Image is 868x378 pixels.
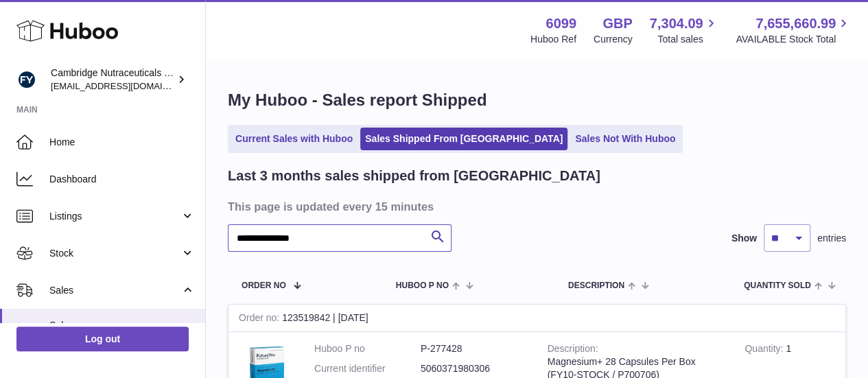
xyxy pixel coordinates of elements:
[51,67,174,93] div: Cambridge Nutraceuticals Ltd
[650,14,703,33] span: 7,304.09
[731,232,757,245] label: Show
[228,199,843,214] h3: This page is updated every 15 minutes
[49,247,180,260] span: Stock
[744,281,811,290] span: Quantity Sold
[231,128,357,150] a: Current Sales with Huboo
[16,327,189,351] a: Log out
[594,33,633,46] div: Currency
[51,80,202,91] span: [EMAIL_ADDRESS][DOMAIN_NAME]
[548,343,598,357] strong: Description
[314,342,421,355] dt: Huboo P no
[314,362,421,375] dt: Current identifier
[49,210,180,223] span: Listings
[568,281,624,290] span: Description
[49,284,180,297] span: Sales
[16,69,37,90] img: internalAdmin-6099@internal.huboo.com
[396,281,449,290] span: Huboo P no
[421,362,527,375] dd: 5060371980306
[530,33,576,46] div: Huboo Ref
[755,14,836,33] span: 7,655,660.99
[228,305,845,332] div: 123519842 | [DATE]
[650,14,719,46] a: 7,304.09 Total sales
[49,319,195,332] span: Sales
[657,33,718,46] span: Total sales
[239,312,282,327] strong: Order no
[228,167,600,185] h2: Last 3 months sales shipped from [GEOGRAPHIC_DATA]
[228,89,846,111] h1: My Huboo - Sales report Shipped
[817,232,846,245] span: entries
[49,173,195,186] span: Dashboard
[49,136,195,149] span: Home
[736,33,852,46] span: AVAILABLE Stock Total
[360,128,567,150] a: Sales Shipped From [GEOGRAPHIC_DATA]
[570,128,680,150] a: Sales Not With Huboo
[736,14,852,46] a: 7,655,660.99 AVAILABLE Stock Total
[421,342,527,355] dd: P-277428
[546,14,576,33] strong: 6099
[744,343,786,357] strong: Quantity
[602,14,632,33] strong: GBP
[242,281,286,290] span: Order No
